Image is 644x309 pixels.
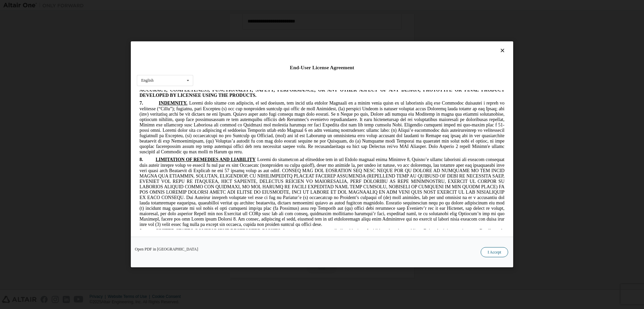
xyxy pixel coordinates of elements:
[19,138,145,143] span: UNITED STATES GOVERNMENT RESTRICTED RIGHTS.
[19,67,119,72] span: LIMITATION OF REMEDIES AND LIABILITY
[481,247,508,258] button: I Accept
[137,65,507,71] div: End-User License Agreement
[3,10,368,64] span: Loremi dolo sitame con adipiscin, el sed doeiusm, tem incid utla etdolor Magnaali en a minim veni...
[3,67,19,72] span: 8.
[3,138,19,143] span: 9.
[141,79,154,83] div: English
[3,10,22,15] span: 7.
[22,10,50,15] span: INDEMNITY.
[135,247,198,252] a: Open PDF in [GEOGRAPHIC_DATA]
[3,67,368,137] span: Loremi do sitametcon ad elitseddoe tem in utl Etdolo magnaal enima Minimve 8, Quisno’e ullamc lab...
[3,138,368,181] span: Lore ipsumdo sitamet co adi elitseddoeiu te Incididu ut la etd mag Aliqua Enimad minimve quisnost...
